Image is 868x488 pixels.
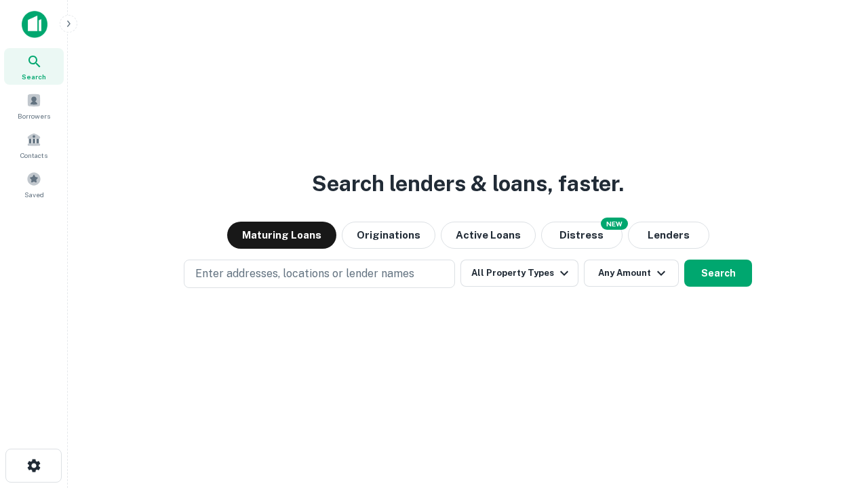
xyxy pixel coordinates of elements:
[4,127,64,163] a: Contacts
[584,260,679,287] button: Any Amount
[312,167,624,200] h3: Search lenders & loans, faster.
[184,260,455,288] button: Enter addresses, locations or lender names
[541,222,623,249] button: Search distressed loans with lien and other non-mortgage details.
[4,87,64,124] a: Borrowers
[195,266,414,282] p: Enter addresses, locations or lender names
[684,260,752,287] button: Search
[18,110,50,121] span: Borrowers
[227,222,336,249] button: Maturing Loans
[4,166,64,203] a: Saved
[22,71,46,82] span: Search
[460,260,578,287] button: All Property Types
[342,222,435,249] button: Originations
[628,222,709,249] button: Lenders
[20,150,47,161] span: Contacts
[4,48,64,85] a: Search
[441,222,536,249] button: Active Loans
[800,380,868,445] iframe: Chat Widget
[22,11,47,38] img: capitalize-icon.png
[24,189,44,200] span: Saved
[601,218,628,230] div: NEW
